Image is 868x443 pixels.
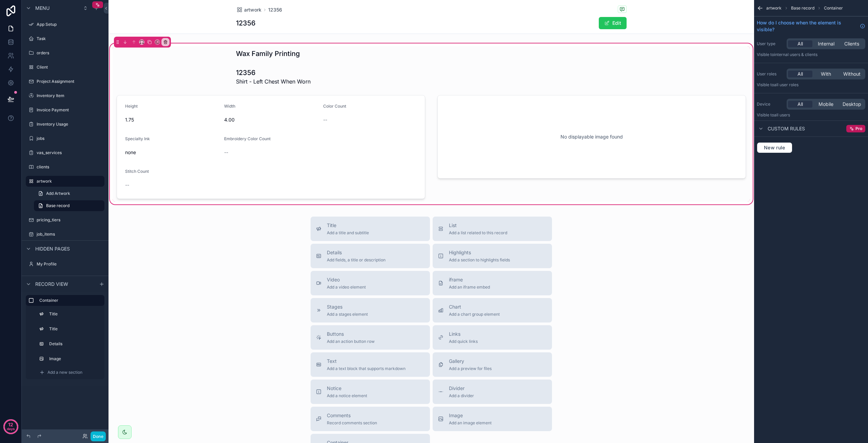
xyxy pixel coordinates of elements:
div: scrollable content [22,292,108,386]
span: Without [843,71,861,77]
span: Custom rules [768,125,805,132]
span: All [797,40,803,47]
span: Internal users & clients [774,52,817,57]
span: Add an image element [449,420,492,426]
span: Menu [35,5,50,12]
span: Mobile [818,101,833,108]
a: jobs [26,133,104,144]
button: DividerAdd a divider [433,380,552,404]
label: Title [49,326,100,332]
label: User type [757,41,784,47]
span: Base record [791,5,814,11]
a: Inventory Item [26,90,104,101]
label: pricing_tiers [37,217,103,223]
button: GalleryAdd a preview for files [433,352,552,377]
span: All [797,71,803,77]
span: Divider [449,385,474,392]
span: All [797,101,803,108]
a: artwork [236,6,261,13]
button: StagesAdd a stages element [311,298,430,322]
button: Edit [599,17,627,29]
label: Device [757,101,784,107]
button: LinksAdd quick links [433,325,552,350]
label: Container [39,298,99,303]
a: 12356 [268,6,282,13]
a: job_items [26,229,104,240]
p: Visible to [757,52,865,57]
span: Add a notice element [327,393,367,399]
span: Desktop [843,101,861,108]
span: Container [824,5,843,11]
span: All user roles [774,82,798,87]
button: HighlightsAdd a section to highlights fields [433,244,552,268]
a: My Profile [26,259,104,270]
span: Comments [327,412,377,419]
a: Task [26,33,104,44]
label: Invoice Payment [37,107,103,113]
a: Inventory Usage [26,119,104,130]
h1: 12356 [236,18,256,28]
span: Stages [327,303,368,310]
button: ListAdd a list related to this record [433,217,552,241]
span: Add quick links [449,339,478,344]
label: Project Assignment [37,79,103,84]
a: Base record [34,200,104,211]
a: vas_services [26,147,104,158]
button: ChartAdd a chart group element [433,298,552,322]
a: pricing_tiers [26,215,104,225]
a: Client [26,62,104,73]
a: App Setup [26,19,104,30]
button: NoticeAdd a notice element [311,380,430,404]
button: New rule [757,142,792,153]
span: How do I choose when the element is visible? [757,19,857,33]
span: Title [327,222,369,229]
span: all users [774,112,790,117]
span: Add a divider [449,393,474,399]
span: Record comments section [327,420,377,426]
label: Title [49,311,100,317]
label: orders [37,50,103,56]
label: Inventory Usage [37,122,103,127]
span: Base record [46,203,70,208]
label: clients [37,164,103,170]
span: List [449,222,507,229]
label: job_items [37,232,103,237]
span: Add a text block that supports markdown [327,366,406,371]
span: Add an action button row [327,339,375,344]
a: clients [26,162,104,172]
span: Add a section to highlights fields [449,257,510,263]
span: Add Artwork [46,191,70,196]
span: iframe [449,276,490,283]
span: Internal [818,40,834,47]
a: orders [26,48,104,58]
span: artwork [766,5,782,11]
label: artwork [37,179,100,184]
span: Add a title and subtitle [327,230,369,236]
span: Video [327,276,366,283]
span: Hidden pages [35,245,70,252]
span: Add a list related to this record [449,230,507,236]
span: New rule [761,145,788,151]
label: jobs [37,136,103,141]
span: Add fields, a title or description [327,257,386,263]
label: Inventory Item [37,93,103,98]
span: Add an iframe embed [449,284,490,290]
p: 12 [8,421,13,428]
span: Chart [449,303,500,310]
span: Gallery [449,358,492,365]
p: Visible to [757,82,865,88]
span: artwork [244,6,261,13]
a: How do I choose when the element is visible? [757,19,865,33]
p: days [7,424,15,433]
label: App Setup [37,22,103,27]
a: Invoice Payment [26,105,104,115]
label: User roles [757,71,784,77]
button: CommentsRecord comments section [311,407,430,431]
span: Add a video element [327,284,366,290]
p: Visible to [757,112,865,118]
button: ButtonsAdd an action button row [311,325,430,350]
button: Done [91,431,106,441]
span: Notice [327,385,367,392]
span: Text [327,358,406,365]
